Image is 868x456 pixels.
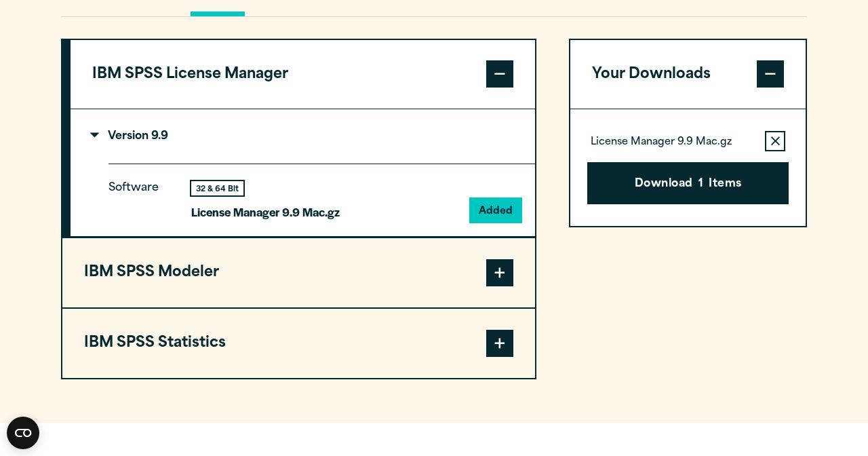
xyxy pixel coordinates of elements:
summary: Version 9.9 [71,109,535,164]
span: 1 [698,176,703,193]
p: Software [108,178,170,211]
div: 32 & 64 Bit [191,181,243,195]
button: Download1Items [587,162,789,204]
div: IBM SPSS License Manager [71,109,535,237]
button: IBM SPSS Statistics [62,309,535,378]
p: License Manager 9.9 Mac.gz [591,136,732,149]
div: Your Downloads [570,109,806,226]
button: IBM SPSS Modeler [62,238,535,307]
button: Open CMP widget [7,417,39,449]
button: Your Downloads [570,40,806,109]
p: License Manager 9.9 Mac.gz [191,202,340,222]
button: IBM SPSS License Manager [71,40,535,109]
button: Added [471,199,521,222]
p: Version 9.9 [92,131,168,142]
